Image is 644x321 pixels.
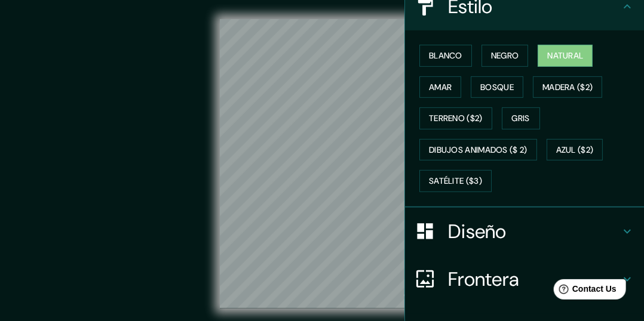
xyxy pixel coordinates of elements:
[538,274,631,308] iframe: Help widget launcher
[542,80,593,95] font: Madera ($2)
[429,48,462,63] font: Blanco
[419,45,472,67] button: Blanco
[405,255,644,303] div: Frontera
[448,267,620,291] h4: Frontera
[419,76,461,98] button: Amar
[547,139,603,161] button: Azul ($2)
[429,174,482,189] font: Satélite ($3)
[429,143,528,158] font: Dibujos animados ($ 2)
[419,139,537,161] button: Dibujos animados ($ 2)
[556,143,594,158] font: Azul ($2)
[533,76,602,98] button: Madera ($2)
[471,76,523,98] button: Bosque
[538,45,593,67] button: Natural
[419,170,492,192] button: Satélite ($3)
[405,208,644,255] div: Diseño
[480,80,514,95] font: Bosque
[482,45,529,67] button: Negro
[491,48,519,63] font: Negro
[448,220,620,243] h4: Diseño
[547,48,583,63] font: Natural
[419,107,492,129] button: Terreno ($2)
[512,111,530,126] font: Gris
[502,107,540,129] button: Gris
[220,19,425,308] canvas: Mapa
[429,111,483,126] font: Terreno ($2)
[429,80,452,95] font: Amar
